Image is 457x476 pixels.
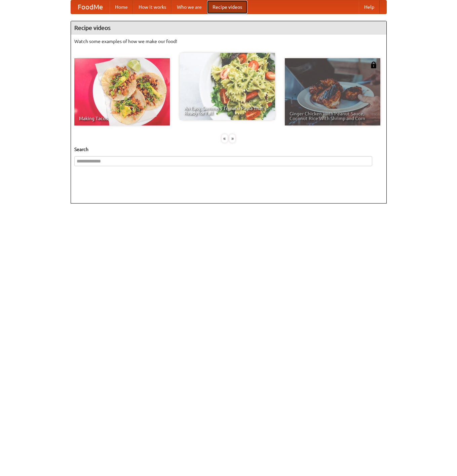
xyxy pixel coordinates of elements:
a: Who we are [172,0,207,14]
a: Recipe videos [207,0,247,14]
div: « [222,134,228,143]
a: An Easy, Summery Tomato Pasta That's Ready for Fall [180,53,275,120]
p: Watch some examples of how we make our food! [74,38,383,45]
div: » [229,134,235,143]
span: Making Tacos [79,116,165,121]
h4: Recipe videos [71,21,386,35]
a: Help [359,0,380,14]
a: Making Tacos [74,58,170,125]
a: Home [110,0,133,14]
h5: Search [74,146,383,153]
a: How it works [133,0,172,14]
a: FoodMe [71,0,110,14]
span: An Easy, Summery Tomato Pasta That's Ready for Fall [184,106,270,115]
img: 483408.png [370,62,377,68]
